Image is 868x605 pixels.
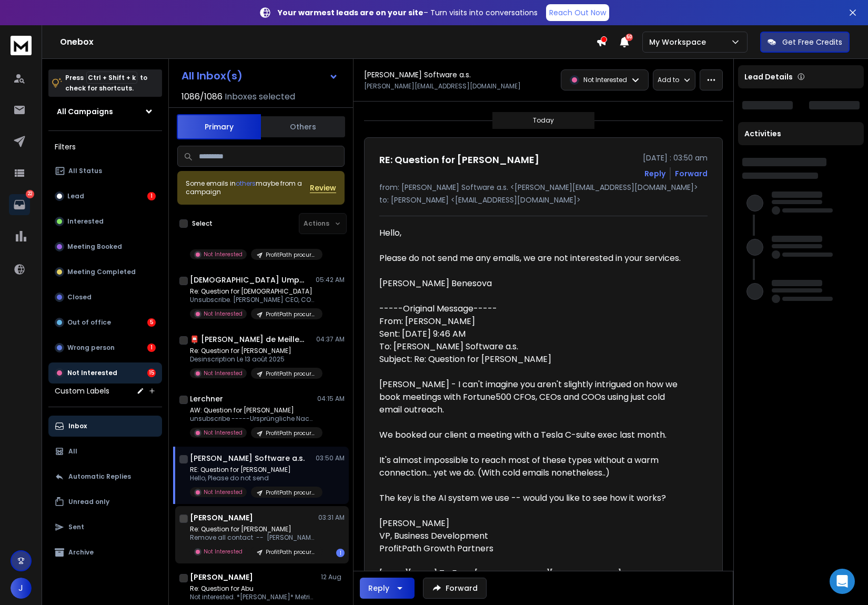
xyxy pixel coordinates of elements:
[190,572,253,582] h1: [PERSON_NAME]
[48,416,162,437] button: Inbox
[546,4,609,21] a: Reach Out Now
[67,318,111,327] p: Out of office
[48,101,162,122] button: All Campaigns
[68,167,102,175] p: All Status
[278,7,423,18] strong: Your warmest leads are on your site
[549,7,606,18] p: Reach Out Now
[190,466,316,474] p: RE: Question for [PERSON_NAME]
[318,513,345,522] p: 03:31 AM
[190,593,316,601] p: Not interested. *[PERSON_NAME]* Metric5
[190,453,305,463] h1: [PERSON_NAME] Software a.s.
[190,394,223,404] h1: Lerchner
[48,362,162,384] button: Not Interested15
[266,489,316,497] p: ProfitPath procurement consulting WORLDWIDE---Rerun
[48,160,162,181] button: All Status
[48,287,162,308] button: Closed
[644,168,665,179] button: Reply
[67,192,84,200] p: Lead
[760,32,850,53] button: Get Free Credits
[379,195,708,205] p: to: [PERSON_NAME] <[EMAIL_ADDRESS][DOMAIN_NAME]>
[177,114,261,139] button: Primary
[225,90,295,103] h3: Inboxes selected
[266,251,316,259] p: ProfitPath procurement consulting WORLDWIDE---Rerun
[364,69,471,80] h1: [PERSON_NAME] Software a.s.
[204,310,243,318] p: Not Interested
[68,498,109,506] p: Unread only
[48,466,162,487] button: Automatic Replies
[48,517,162,538] button: Sent
[147,318,156,327] div: 5
[68,523,84,531] p: Sent
[643,153,708,163] p: [DATE] : 03:50 am
[48,211,162,232] button: Interested
[649,37,710,47] p: My Workspace
[360,578,415,599] button: Reply
[190,275,306,285] h1: [DEMOGRAPHIC_DATA] Umpudh
[48,491,162,512] button: Unread only
[190,287,316,296] p: Re: Question for [DEMOGRAPHIC_DATA]
[204,369,243,377] p: Not Interested
[48,186,162,207] button: Lead1
[204,548,243,556] p: Not Interested
[266,429,316,437] p: ProfitPath procurement consulting WORLDWIDE---Rerun
[9,194,30,215] a: 22
[190,512,253,523] h1: [PERSON_NAME]
[147,369,156,377] div: 15
[190,296,316,304] p: Unsubscribe. [PERSON_NAME] CEO, CODIUM
[190,474,316,482] p: Hello, Please do not send
[86,72,137,84] span: Ctrl + Shift + k
[533,116,554,125] p: Today
[11,36,32,55] img: logo
[48,139,162,154] h3: Filters
[186,179,310,196] div: Some emails in maybe from a campaign
[316,335,345,344] p: 04:37 AM
[26,190,34,198] p: 22
[67,369,117,377] p: Not Interested
[310,183,336,193] button: Review
[266,310,316,318] p: ProfitPath procurement consulting WORLDWIDE---Rerun
[68,422,87,430] p: Inbox
[67,268,136,276] p: Meeting Completed
[278,7,538,18] p: – Turn visits into conversations
[173,65,347,86] button: All Inbox(s)
[67,293,92,301] p: Closed
[236,179,256,188] span: others
[316,276,345,284] p: 05:42 AM
[57,106,113,117] h1: All Campaigns
[190,406,316,415] p: AW: Question for [PERSON_NAME]
[266,370,316,378] p: ProfitPath procurement consulting WORLDWIDE---Rerun
[190,415,316,423] p: unsubscribe -----Ursprüngliche Nachricht----- Von: [PERSON_NAME]
[55,386,109,396] h3: Custom Labels
[583,76,627,84] p: Not Interested
[60,36,596,48] h1: Onebox
[68,447,77,456] p: All
[261,115,345,138] button: Others
[379,182,708,193] p: from: [PERSON_NAME] Software a.s. <[PERSON_NAME][EMAIL_ADDRESS][DOMAIN_NAME]>
[48,542,162,563] button: Archive
[204,429,243,437] p: Not Interested
[67,217,104,226] p: Interested
[147,192,156,200] div: 1
[368,583,389,593] div: Reply
[190,355,316,364] p: Desinscription Le 13 août 2025
[364,82,521,90] p: [PERSON_NAME][EMAIL_ADDRESS][DOMAIN_NAME]
[830,569,855,594] div: Open Intercom Messenger
[744,72,793,82] p: Lead Details
[190,584,316,593] p: Re: Question for Abu
[658,76,679,84] p: Add to
[181,70,243,81] h1: All Inbox(s)
[190,525,316,533] p: Re: Question for [PERSON_NAME]
[204,488,243,496] p: Not Interested
[321,573,345,581] p: 12 Aug
[48,312,162,333] button: Out of office5
[625,34,633,41] span: 50
[738,122,864,145] div: Activities
[336,549,345,557] div: 1
[423,578,487,599] button: Forward
[67,344,115,352] p: Wrong person
[181,90,223,103] span: 1086 / 1086
[48,261,162,283] button: Meeting Completed
[48,337,162,358] button: Wrong person1
[192,219,213,228] label: Select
